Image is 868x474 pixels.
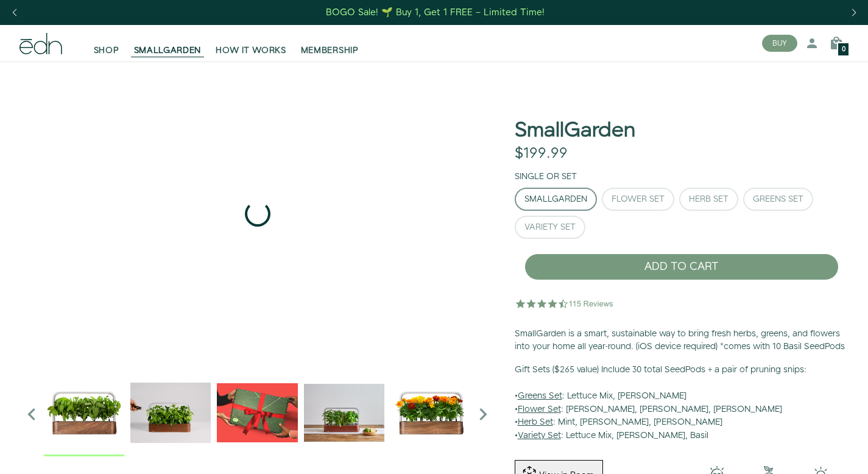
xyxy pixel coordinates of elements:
[515,291,615,316] img: 4.5 star rating
[518,430,561,442] u: Variety Set
[743,188,813,211] button: Greens Set
[689,195,729,203] div: Herb Set
[612,195,665,203] div: Flower Set
[518,403,561,416] u: Flower Set
[19,402,44,426] i: Previous slide
[294,30,366,57] a: MEMBERSHIP
[515,188,597,211] button: SmallGarden
[130,372,211,456] div: 2 / 6
[515,216,585,239] button: Variety Set
[326,6,545,19] div: BOGO Sale! 🌱 Buy 1, Get 1 FREE – Limited Time!
[304,372,384,453] img: edn-smallgarden-mixed-herbs-table-product-2000px_1024x.jpg
[134,44,202,57] span: SMALLGARDEN
[515,364,849,443] p: • : Lettuce Mix, [PERSON_NAME] • : [PERSON_NAME], [PERSON_NAME], [PERSON_NAME] • : Mint, [PERSON_...
[602,188,674,211] button: Flower Set
[217,372,297,453] img: EMAILS_-_Holiday_21_PT1_28_9986b34a-7908-4121-b1c1-9595d1e43abe_1024x.png
[753,195,803,203] div: Greens Set
[524,253,839,280] button: ADD TO CART
[44,372,124,453] img: Official-EDN-SMALLGARDEN-HERB-HERO-SLV-2000px_1024x.png
[127,30,209,57] a: SMALLGARDEN
[301,44,359,57] span: MEMBERSHIP
[515,364,806,376] b: Gift Sets ($265 value) Include 30 total SeedPods + a pair of pruning snips:
[518,416,553,428] u: Herb Set
[471,402,495,426] i: Next slide
[130,372,211,453] img: edn-trim-basil.2021-09-07_14_55_24_1024x.gif
[518,390,562,402] u: Greens Set
[217,372,297,456] div: 3 / 6
[390,372,471,456] div: 5 / 6
[515,171,577,183] label: Single or Set
[325,3,546,22] a: BOGO Sale! 🌱 Buy 1, Get 1 FREE – Limited Time!
[524,195,587,203] div: SmallGarden
[19,62,495,366] div: 1 / 6
[216,44,286,57] span: HOW IT WORKS
[515,328,849,354] p: SmallGarden is a smart, sustainable way to bring fresh herbs, greens, and flowers into your home ...
[515,145,568,163] div: $199.99
[762,35,797,52] button: BUY
[208,30,293,57] a: HOW IT WORKS
[44,372,124,456] div: 1 / 6
[515,119,635,142] h1: SmallGarden
[390,372,471,453] img: edn-smallgarden-marigold-hero-SLV-2000px_1024x.png
[94,44,119,57] span: SHOP
[304,372,384,456] div: 4 / 6
[842,46,845,53] span: 0
[86,30,127,57] a: SHOP
[679,188,738,211] button: Herb Set
[524,223,576,232] div: Variety Set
